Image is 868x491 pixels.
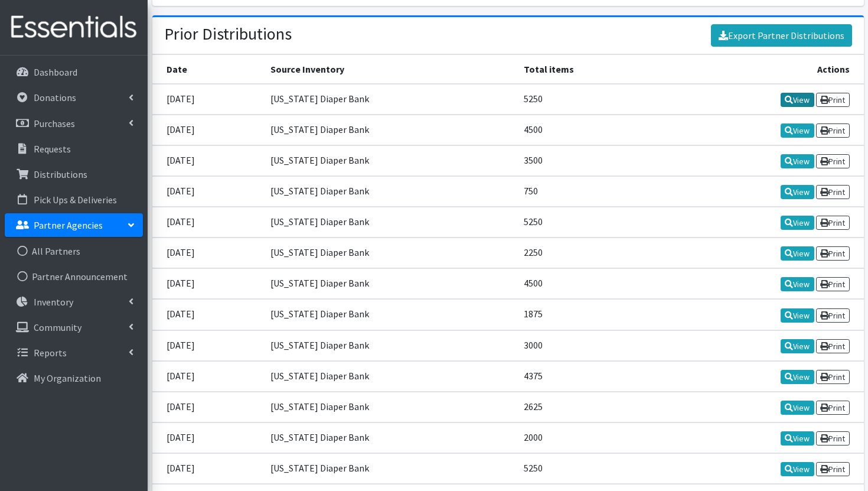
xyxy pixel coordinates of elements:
a: View [781,462,814,476]
td: 2625 [517,392,661,422]
td: [US_STATE] Diaper Bank [263,422,517,453]
td: 3000 [517,330,661,361]
a: View [781,401,814,415]
p: Reports [34,347,67,359]
a: Reports [5,341,143,365]
p: My Organization [34,372,101,384]
a: Dashboard [5,60,143,84]
a: Print [816,462,850,476]
td: [US_STATE] Diaper Bank [263,361,517,392]
td: [DATE] [152,299,264,330]
th: Date [152,54,264,84]
td: 3500 [517,145,661,176]
td: [DATE] [152,176,264,207]
a: View [781,246,814,261]
a: Export Partner Distributions [711,24,852,47]
p: Pick Ups & Deliveries [34,194,117,206]
a: Print [816,246,850,261]
td: [US_STATE] Diaper Bank [263,268,517,299]
a: View [781,431,814,446]
td: [US_STATE] Diaper Bank [263,299,517,330]
p: Donations [34,92,76,103]
td: 5250 [517,207,661,238]
h2: Prior Distributions [164,24,292,44]
td: 4500 [517,115,661,145]
p: Purchases [34,118,75,129]
a: Print [816,216,850,230]
a: View [781,216,814,230]
td: 1875 [517,299,661,330]
td: 2250 [517,238,661,268]
td: [US_STATE] Diaper Bank [263,392,517,422]
td: [DATE] [152,453,264,484]
a: Print [816,370,850,384]
td: [US_STATE] Diaper Bank [263,330,517,361]
td: 4500 [517,268,661,299]
td: [DATE] [152,422,264,453]
a: Print [816,308,850,323]
td: 4375 [517,361,661,392]
a: View [781,185,814,199]
a: Community [5,316,143,339]
td: 750 [517,176,661,207]
a: View [781,93,814,107]
td: [DATE] [152,115,264,145]
td: [US_STATE] Diaper Bank [263,207,517,238]
a: Partner Announcement [5,265,143,288]
a: Print [816,185,850,199]
a: View [781,339,814,353]
td: [DATE] [152,361,264,392]
td: [DATE] [152,268,264,299]
a: Print [816,401,850,415]
td: [DATE] [152,84,264,115]
td: [DATE] [152,238,264,268]
a: Print [816,339,850,353]
p: Partner Agencies [34,219,103,231]
td: [US_STATE] Diaper Bank [263,115,517,145]
td: [DATE] [152,207,264,238]
p: Community [34,321,81,333]
td: [DATE] [152,392,264,422]
a: Distributions [5,162,143,186]
td: [US_STATE] Diaper Bank [263,453,517,484]
th: Actions [661,54,864,84]
a: Print [816,154,850,168]
a: Donations [5,86,143,109]
a: Print [816,123,850,138]
td: [US_STATE] Diaper Bank [263,176,517,207]
a: All Partners [5,239,143,263]
th: Total items [517,54,661,84]
a: Print [816,277,850,291]
td: [DATE] [152,145,264,176]
a: Pick Ups & Deliveries [5,188,143,212]
a: Partner Agencies [5,213,143,237]
a: Purchases [5,112,143,135]
a: Inventory [5,290,143,314]
img: HumanEssentials [5,8,143,47]
a: View [781,154,814,168]
a: Requests [5,137,143,161]
a: Print [816,431,850,446]
a: View [781,370,814,384]
th: Source Inventory [263,54,517,84]
a: View [781,123,814,138]
td: 5250 [517,453,661,484]
td: [DATE] [152,330,264,361]
td: 2000 [517,422,661,453]
a: View [781,308,814,323]
td: 5250 [517,84,661,115]
td: [US_STATE] Diaper Bank [263,238,517,268]
p: Requests [34,143,71,155]
td: [US_STATE] Diaper Bank [263,84,517,115]
a: Print [816,93,850,107]
p: Inventory [34,296,73,308]
p: Distributions [34,168,87,180]
a: View [781,277,814,291]
p: Dashboard [34,66,77,78]
td: [US_STATE] Diaper Bank [263,145,517,176]
a: My Organization [5,366,143,390]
